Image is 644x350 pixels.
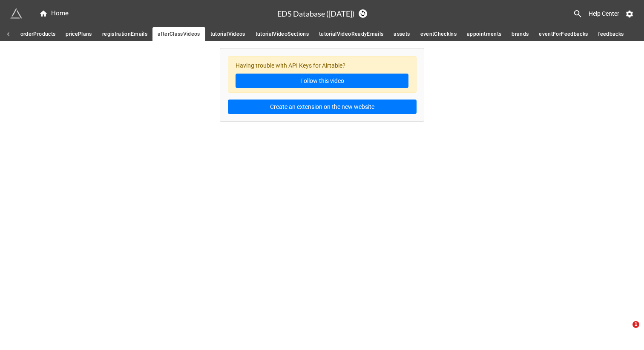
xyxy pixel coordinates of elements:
span: 1 [632,321,639,328]
span: appointments [467,30,501,39]
span: tutorialVideoReadyEmails [319,30,383,39]
div: Having trouble with API Keys for Airtable? [228,56,417,93]
a: Help Center [583,6,625,21]
a: Home [34,9,74,19]
span: afterClassVideos [158,30,200,39]
a: Follow this video [236,74,408,88]
h3: EDS Database ([DATE]) [277,10,354,17]
div: Home [39,9,69,19]
img: miniextensions-icon.73ae0678.png [10,8,22,20]
span: brands [512,30,529,39]
span: registrationEmails [102,30,147,39]
span: assets [394,30,410,39]
span: tutorialVideoSections [256,30,309,39]
span: pricePlans [66,30,92,39]
span: eventCheckIns [420,30,457,39]
span: feedbacks [598,30,624,39]
button: Create an extension on the new website [228,100,417,114]
span: orderProducts [20,30,56,39]
iframe: Intercom live chat [615,321,635,341]
span: eventForFeedbacks [539,30,588,39]
span: tutorialVideos [210,30,245,39]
